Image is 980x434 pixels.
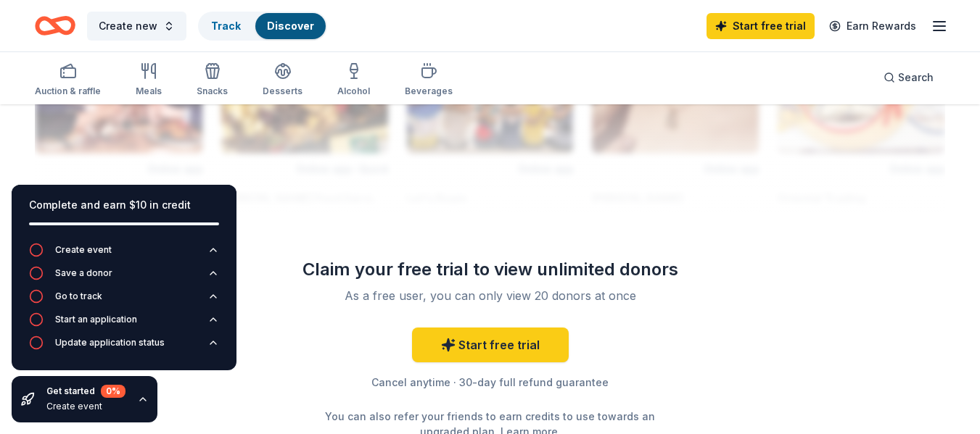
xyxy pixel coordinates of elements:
[412,327,569,362] a: Start free trial
[820,13,925,39] a: Earn Rewards
[707,13,815,39] a: Start free trial
[211,20,241,32] a: Track
[898,69,934,86] span: Search
[35,57,101,104] button: Auction & raffle
[405,85,453,97] div: Beverages
[281,258,699,281] div: Claim your free trial to view unlimited donors
[55,337,165,349] div: Update application status
[299,287,682,304] div: As a free user, you can only view 20 donors at once
[55,267,112,279] div: Save a donor
[198,12,327,41] button: TrackDiscover
[29,289,219,312] button: Go to track
[29,266,219,289] button: Save a donor
[267,20,314,32] a: Discover
[136,57,162,104] button: Meals
[29,196,219,214] div: Complete and earn $10 in credit
[281,374,699,391] div: Cancel anytime · 30-day full refund guarantee
[46,401,125,412] div: Create event
[263,57,302,104] button: Desserts
[55,291,102,302] div: Go to track
[46,385,125,398] div: Get started
[55,314,137,325] div: Start an application
[55,244,112,256] div: Create event
[872,63,945,92] button: Search
[197,85,228,97] div: Snacks
[337,85,370,97] div: Alcohol
[99,17,157,35] span: Create new
[101,385,125,398] div: 0 %
[337,57,370,104] button: Alcohol
[35,9,75,43] a: Home
[136,85,162,97] div: Meals
[197,57,228,104] button: Snacks
[29,243,219,266] button: Create event
[29,312,219,335] button: Start an application
[263,85,302,97] div: Desserts
[405,57,453,104] button: Beverages
[35,85,101,97] div: Auction & raffle
[87,12,186,41] button: Create new
[29,335,219,359] button: Update application status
